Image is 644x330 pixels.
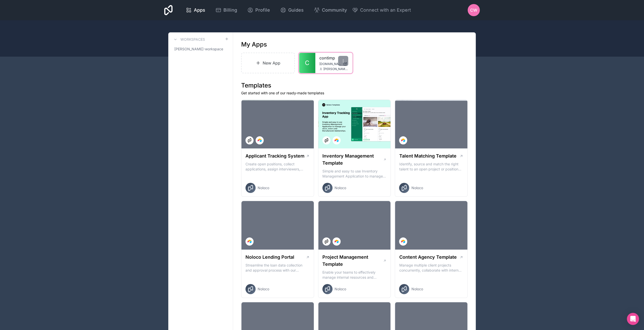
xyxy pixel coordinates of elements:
p: Streamline the loan data collection and approval process with our Lending Portal template. [245,263,310,273]
a: Profile [243,5,274,16]
a: C [299,53,315,73]
a: [PERSON_NAME]-workspace [172,45,229,54]
img: Airtable Logo [247,239,252,244]
p: Manage multiple client projects concurrently, collaborate with internal and external stakeholders... [399,263,463,273]
span: [PERSON_NAME]-workspace [174,47,223,52]
h1: Noloco Lending Portal [245,254,294,261]
img: Airtable Logo [335,138,339,142]
span: Connect with an Expert [360,7,411,14]
span: Noloco [411,287,423,292]
a: [DOMAIN_NAME] [319,62,348,66]
img: Airtable Logo [335,239,339,244]
p: Enable your teams to effectively manage internal resources and execute client projects on time. [322,270,387,280]
img: Airtable Logo [401,138,405,142]
a: Apps [182,5,209,16]
a: Workspaces [172,36,205,42]
div: Open Intercom Messenger [627,313,639,325]
span: Noloco [258,287,269,292]
p: Simple and easy to use Inventory Management Application to manage your stock, orders and Manufact... [322,169,387,179]
span: Noloco [411,185,423,190]
img: Airtable Logo [258,138,262,142]
span: Community [322,7,347,14]
h1: Inventory Management Template [322,152,383,167]
span: CW [470,7,477,13]
span: Noloco [335,287,346,292]
a: New App [241,53,295,73]
span: C [305,59,309,67]
span: [DOMAIN_NAME] [319,62,341,66]
span: Guides [288,7,304,14]
h1: My Apps [241,40,267,49]
h1: Talent Matching Template [399,152,456,160]
h1: Project Management Template [322,254,383,268]
p: Create open positions, collect applications, assign interviewers, centralise candidate feedback a... [245,162,310,172]
p: Identify, source and match the right talent to an open project or position with our Talent Matchi... [399,162,463,172]
a: Billing [211,5,241,16]
h1: Content Agency Template [399,254,456,261]
h1: Templates [241,81,468,90]
span: [PERSON_NAME][EMAIL_ADDRESS][DOMAIN_NAME] [323,67,348,71]
h1: Applicant Tracking System [245,152,304,160]
span: Noloco [335,185,346,190]
span: Profile [255,7,270,14]
span: Billing [223,7,237,14]
h3: Workspaces [180,37,205,42]
a: Community [310,5,351,16]
span: Noloco [258,185,269,190]
button: Connect with an Expert [352,7,411,14]
a: contimp [319,55,348,61]
a: Guides [276,5,308,16]
span: Apps [194,7,205,14]
p: Get started with one of our ready-made templates [241,91,468,96]
img: Airtable Logo [401,239,405,244]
